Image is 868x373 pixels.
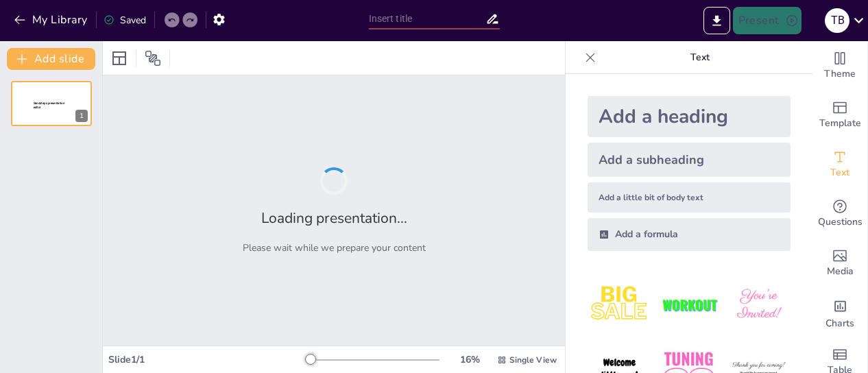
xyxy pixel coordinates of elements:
[453,353,486,366] div: 16 %
[34,101,64,109] span: Sendsteps presentation editor
[104,14,146,27] div: Saved
[601,41,799,74] p: Text
[108,47,130,69] div: Layout
[588,143,791,177] div: Add a subheading
[588,273,651,337] img: 1.jpeg
[588,182,791,213] div: Add a little bit of body text
[827,264,854,279] span: Media
[588,218,791,251] div: Add a formula
[261,208,407,228] h2: Loading presentation...
[11,81,92,126] div: Sendsteps presentation editor1
[108,353,308,366] div: Slide 1 / 1
[509,354,557,365] span: Single View
[825,7,849,34] button: T B
[812,91,867,140] div: Add ready made slides
[824,67,856,82] span: Theme
[830,165,849,180] span: Text
[812,189,867,239] div: Get real-time input from your audience
[812,239,867,288] div: Add images, graphics, shapes or video
[825,8,849,33] div: T B
[703,7,730,34] button: Export to PowerPoint
[588,96,791,137] div: Add a heading
[733,7,801,34] button: Present
[812,41,867,91] div: Change the overall theme
[243,241,426,254] p: Please wait while we prepare your content
[657,273,721,337] img: 2.jpeg
[818,215,863,230] span: Questions
[825,316,854,331] span: Charts
[369,9,485,29] input: Insert title
[727,273,791,337] img: 3.jpeg
[812,288,867,337] div: Add charts and graphs
[75,110,88,122] div: 1
[7,48,95,70] button: Add slide
[819,116,861,131] span: Template
[10,9,93,31] button: My Library
[812,140,867,189] div: Add text boxes
[145,50,161,67] span: Position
